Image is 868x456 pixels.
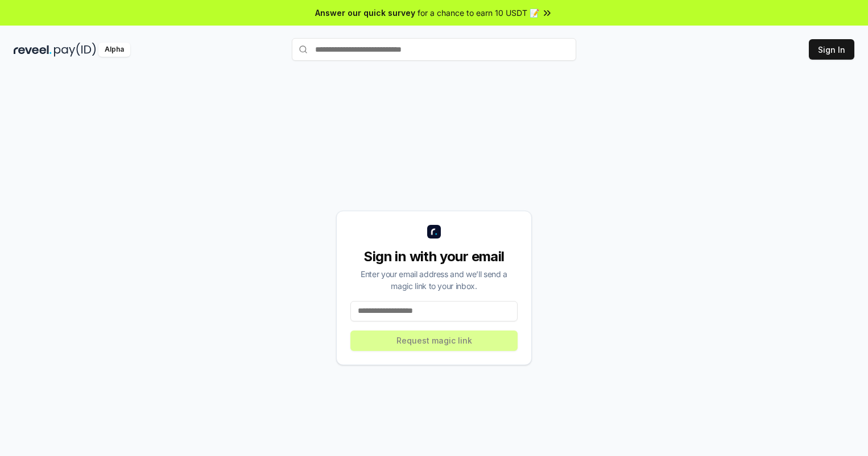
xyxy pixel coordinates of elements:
img: pay_id [54,43,96,57]
button: Sign In [809,39,854,60]
div: Sign in with your email [350,248,518,266]
div: Alpha [98,43,130,57]
span: Answer our quick survey [315,7,415,19]
img: reveel_dark [14,43,52,57]
span: for a chance to earn 10 USDT 📝 [418,7,539,19]
div: Enter your email address and we’ll send a magic link to your inbox. [350,268,518,292]
img: logo_small [427,225,441,239]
